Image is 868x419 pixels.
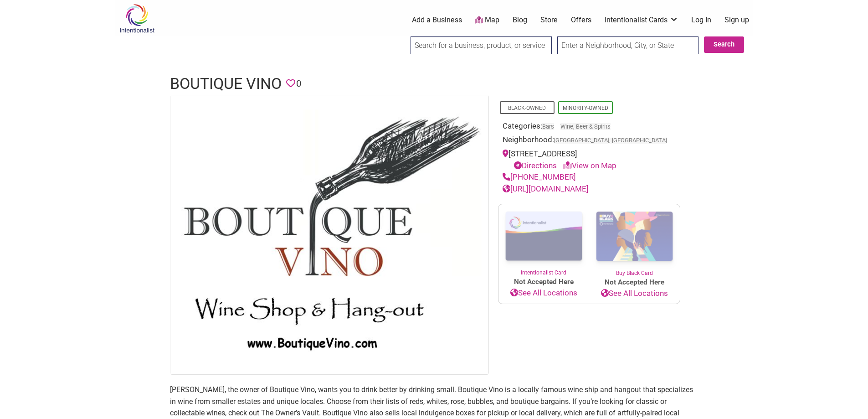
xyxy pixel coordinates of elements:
[563,105,608,111] a: Minority-Owned
[498,287,589,299] a: See All Locations
[503,148,676,171] div: [STREET_ADDRESS]
[411,36,552,54] input: Search for a business, product, or service
[170,73,282,95] h1: Boutique Vino
[589,277,680,288] span: Not Accepted Here
[571,15,591,25] a: Offers
[498,204,589,269] img: Intentionalist Card
[560,123,611,130] a: Wine, Beer & Spirits
[115,4,159,33] img: Intentionalist
[503,120,676,134] div: Categories:
[557,36,699,54] input: Enter a Neighborhood, City, or State
[589,204,680,269] img: Buy Black Card
[412,15,462,25] a: Add a Business
[514,161,557,170] a: Directions
[296,77,301,91] span: 0
[724,15,749,25] a: Sign up
[704,36,744,53] button: Search
[605,15,678,25] a: Intentionalist Cards
[542,123,554,130] a: Bars
[513,15,527,25] a: Blog
[498,204,589,277] a: Intentionalist Card
[589,204,680,277] a: Buy Black Card
[508,105,546,111] a: Black-Owned
[691,15,711,25] a: Log In
[503,172,576,181] a: [PHONE_NUMBER]
[503,184,589,193] a: [URL][DOMAIN_NAME]
[475,15,499,26] a: Map
[554,138,667,144] span: [GEOGRAPHIC_DATA], [GEOGRAPHIC_DATA]
[563,161,616,170] a: View on Map
[498,277,589,287] span: Not Accepted Here
[540,15,558,25] a: Store
[503,134,676,148] div: Neighborhood:
[589,288,680,300] a: See All Locations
